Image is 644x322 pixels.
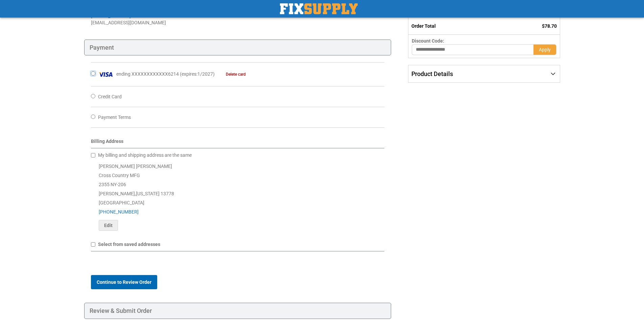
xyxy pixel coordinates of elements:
[280,3,358,14] a: store logo
[180,71,215,77] span: ( : )
[91,20,166,25] span: [EMAIL_ADDRESS][DOMAIN_NAME]
[104,223,113,228] span: Edit
[91,162,385,231] div: [PERSON_NAME] [PERSON_NAME] Cross Country MFG 2355 NY-206 [PERSON_NAME] , 13778 [GEOGRAPHIC_DATA]
[98,69,114,79] img: Visa
[216,72,246,77] a: Delete card
[91,138,385,148] div: Billing Address
[91,275,157,289] button: Continue to Review Order
[542,23,557,29] span: $78.70
[91,13,131,19] a: [PHONE_NUMBER]
[84,40,391,56] div: Payment
[136,191,160,196] span: [US_STATE]
[98,94,122,99] span: Credit Card
[116,71,130,77] span: ending
[411,23,436,29] strong: Order Total
[182,71,196,77] span: expires
[84,303,391,319] div: Review & Submit Order
[99,220,118,231] button: Edit
[533,44,556,55] button: Apply
[412,38,444,44] span: Discount Code:
[98,115,131,120] span: Payment Terms
[98,152,192,158] span: My billing and shipping address are the same
[280,3,358,14] img: Fix Industrial Supply
[132,71,179,77] span: XXXXXXXXXXXX6214
[99,209,139,215] a: [PHONE_NUMBER]
[98,242,160,247] span: Select from saved addresses
[197,71,213,77] span: 1/2027
[411,70,453,77] span: Product Details
[539,47,551,52] span: Apply
[97,279,151,285] span: Continue to Review Order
